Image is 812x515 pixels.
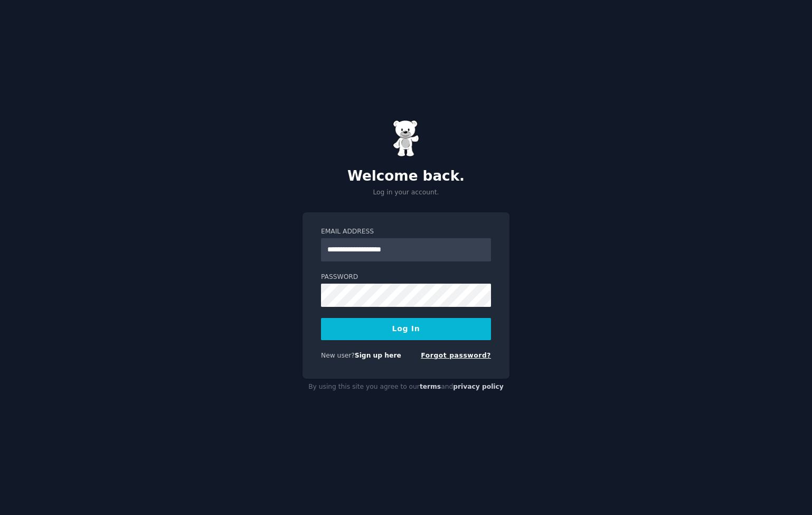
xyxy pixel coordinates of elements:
[321,227,491,237] label: Email Address
[393,120,419,157] img: Gummy Bear
[453,383,504,390] a: privacy policy
[321,318,491,340] button: Log In
[303,168,509,185] h2: Welcome back.
[321,352,355,359] span: New user?
[303,379,509,396] div: By using this site you agree to our and
[303,188,509,198] p: Log in your account.
[355,352,401,359] a: Sign up here
[421,352,491,359] a: Forgot password?
[420,383,441,390] a: terms
[321,273,491,282] label: Password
